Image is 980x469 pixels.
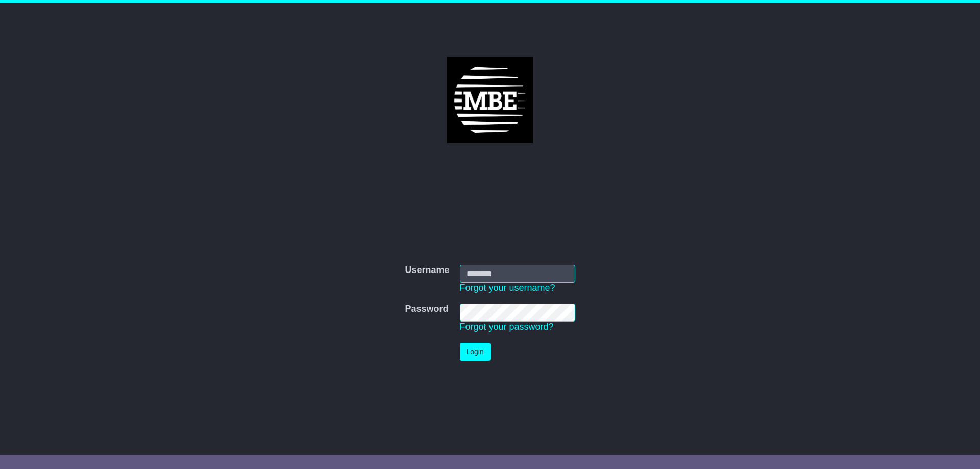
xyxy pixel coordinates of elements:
[460,343,491,361] button: Login
[447,57,533,143] img: MBE Parramatta
[460,322,554,332] a: Forgot your password?
[405,265,449,276] label: Username
[405,304,448,315] label: Password
[460,283,555,293] a: Forgot your username?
